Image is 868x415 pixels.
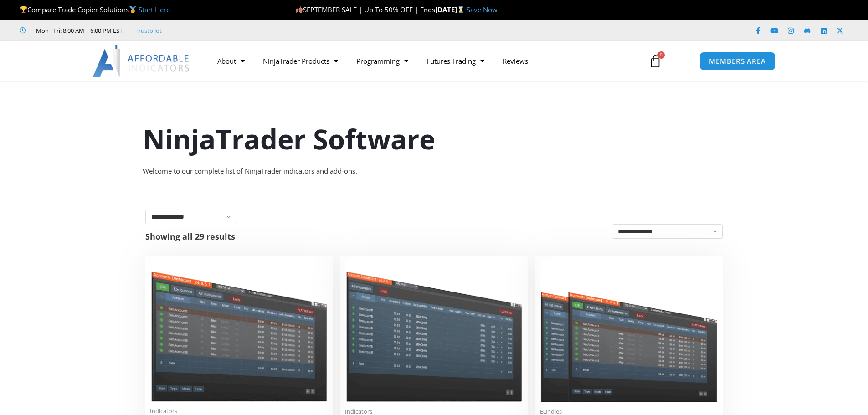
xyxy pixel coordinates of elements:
span: Compare Trade Copier Solutions [20,5,170,14]
div: Welcome to our complete list of NinjaTrader indicators and add-ons. [143,165,726,178]
span: MEMBERS AREA [709,58,766,65]
a: Programming [347,51,417,72]
span: 0 [657,51,665,59]
select: Shop order [612,224,723,239]
img: Accounts Dashboard Suite [540,260,718,402]
a: Start Here [139,5,170,14]
a: 0 [635,48,675,74]
img: 🏆 [20,6,27,13]
a: Trustpilot [135,25,162,36]
span: Mon - Fri: 8:00 AM – 6:00 PM EST [34,25,123,36]
img: Duplicate Account Actions [150,260,328,402]
a: Save Now [467,5,498,14]
a: Futures Trading [417,51,493,72]
a: NinjaTrader Products [254,51,347,72]
img: LogoAI [92,45,190,77]
a: About [208,51,254,72]
strong: [DATE] [435,5,467,14]
a: MEMBERS AREA [699,52,776,71]
span: Indicators [150,407,328,415]
nav: Menu [208,51,638,72]
p: Showing all 29 results [145,232,235,241]
h1: NinjaTrader Software [143,120,726,158]
img: Account Risk Manager [345,260,523,402]
span: SEPTEMBER SALE | Up To 50% OFF | Ends [295,5,435,14]
img: 🥇 [129,6,136,13]
img: ⌛ [457,6,464,13]
img: 🍂 [296,6,303,13]
a: Reviews [493,51,537,72]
